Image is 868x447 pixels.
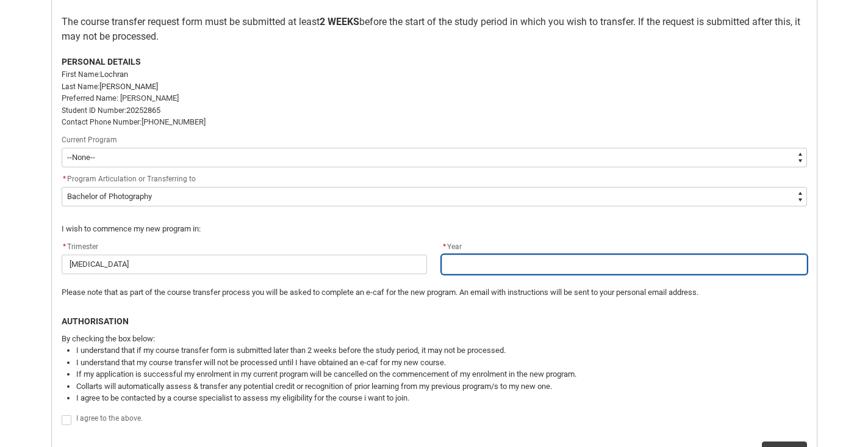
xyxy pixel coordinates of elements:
[62,106,126,115] span: Student ID Number:
[62,118,142,126] span: Contact Phone Number:
[62,242,98,251] span: Trimester
[142,117,206,126] span: [PHONE_NUMBER]
[62,286,807,299] p: Please note that as part of the course transfer process you will be asked to complete an e-caf fo...
[62,16,320,27] span: The course transfer request form must be submitted at least
[62,223,807,235] p: I wish to commence my new program in:
[62,68,807,81] p: Lochran
[62,82,99,91] span: Last Name:
[62,316,129,326] b: AUTHORISATION
[76,368,807,380] li: If my application is successful my enrolment in my current program will be cancelled on the comme...
[62,81,807,93] p: [PERSON_NAME]
[443,242,446,251] abbr: required
[76,392,807,404] li: I agree to be contacted by a course specialist to assess my eligibility for the course i want to ...
[442,242,462,251] span: Year
[76,414,143,423] span: I agree to the above.
[62,136,117,144] span: Current Program
[62,16,800,42] span: before the start of the study period in which you wish to transfer. If the request is submitted a...
[76,344,807,357] li: I understand that if my course transfer form is submitted later than 2 weeks before the study per...
[76,357,807,369] li: I understand that my course transfer will not be processed until I have obtained an e-caf for my ...
[62,104,807,117] p: 20252865
[62,93,179,103] span: Preferred Name: [PERSON_NAME]
[62,57,141,67] strong: PERSONAL DETAILS
[62,70,100,79] span: First Name:
[63,175,66,183] abbr: required
[63,242,66,251] abbr: required
[320,16,359,27] strong: 2 WEEKS
[62,333,807,345] p: By checking the box below:
[67,175,196,183] span: Program Articulation or Transferring to
[76,380,807,393] li: Collarts will automatically assess & transfer any potential credit or recognition of prior learni...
